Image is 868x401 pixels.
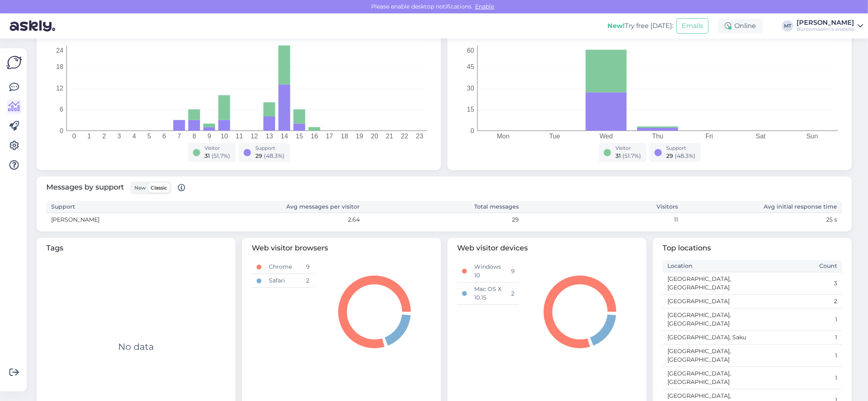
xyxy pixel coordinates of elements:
[221,133,228,140] tspan: 10
[264,274,301,288] td: Safari
[524,201,683,213] th: Visitors
[102,133,106,140] tspan: 2
[752,260,842,272] th: Count
[471,127,474,134] tspan: 0
[457,243,637,254] span: Web visitor devices
[296,133,303,140] tspan: 15
[117,133,121,140] tspan: 3
[341,133,348,140] tspan: 18
[524,213,683,227] td: 11
[663,243,842,254] span: Top locations
[600,133,613,140] tspan: Wed
[134,185,146,191] span: New
[467,47,474,54] tspan: 60
[752,308,842,331] td: 1
[806,133,818,140] tspan: Sun
[718,19,762,33] div: Online
[467,63,474,70] tspan: 45
[473,3,497,10] span: Enable
[676,18,708,34] button: Emails
[205,213,365,227] td: 2.64
[60,127,63,134] tspan: 0
[752,331,842,345] td: 1
[205,144,231,152] div: Visitor
[192,133,196,140] tspan: 8
[797,19,863,32] a: [PERSON_NAME]Büroomaailm's website
[151,185,167,191] span: Classic
[60,106,63,113] tspan: 6
[667,144,696,152] div: Support
[675,152,696,160] span: ( 48.3 %)
[365,201,524,213] th: Total messages
[56,85,63,92] tspan: 12
[46,213,205,227] td: [PERSON_NAME]
[467,85,474,92] tspan: 30
[118,340,154,354] div: No data
[616,144,641,152] div: Visitor
[469,282,506,305] td: Mac OS X 10.15
[469,260,506,282] td: Windows 10
[56,47,63,54] tspan: 24
[177,133,181,140] tspan: 7
[607,21,673,31] div: Try free [DATE]:
[683,213,842,227] td: 25 s
[663,260,752,272] th: Location
[212,152,231,160] span: ( 51.7 %)
[264,260,301,274] td: Chrome
[56,63,63,70] tspan: 18
[207,133,211,140] tspan: 9
[46,243,226,254] span: Tags
[467,106,474,113] tspan: 15
[706,133,713,140] tspan: Fri
[46,181,185,194] span: Messages by support
[236,133,243,140] tspan: 11
[416,133,423,140] tspan: 23
[607,22,625,30] b: New!
[752,367,842,389] td: 1
[683,201,842,213] th: Avg initial response time
[652,133,663,140] tspan: Thu
[507,282,519,305] td: 2
[752,345,842,367] td: 1
[663,308,752,331] td: [GEOGRAPHIC_DATA], [GEOGRAPHIC_DATA]
[782,20,793,32] div: MT
[365,213,524,227] td: 29
[256,144,285,152] div: Support
[205,201,365,213] th: Avg messages per visitor
[311,133,318,140] tspan: 16
[72,133,76,140] tspan: 0
[264,152,285,160] span: ( 48.3 %)
[549,133,560,140] tspan: Tue
[147,133,151,140] tspan: 5
[667,152,674,160] span: 29
[6,55,22,70] img: Askly Logo
[205,152,210,160] span: 31
[301,274,313,288] td: 2
[663,295,752,308] td: [GEOGRAPHIC_DATA]
[251,133,258,140] tspan: 12
[256,152,263,160] span: 29
[507,260,519,282] td: 9
[326,133,333,140] tspan: 17
[252,243,431,254] span: Web visitor browsers
[616,152,621,160] span: 31
[87,133,91,140] tspan: 1
[386,133,393,140] tspan: 21
[401,133,408,140] tspan: 22
[281,133,288,140] tspan: 14
[752,272,842,295] td: 3
[663,345,752,367] td: [GEOGRAPHIC_DATA], [GEOGRAPHIC_DATA]
[663,331,752,345] td: [GEOGRAPHIC_DATA], Saku
[46,201,205,213] th: Support
[497,133,510,140] tspan: Mon
[266,133,273,140] tspan: 13
[756,133,766,140] tspan: Sat
[623,152,641,160] span: ( 51.7 %)
[752,295,842,308] td: 2
[371,133,378,140] tspan: 20
[301,260,313,274] td: 9
[356,133,363,140] tspan: 19
[162,133,166,140] tspan: 6
[797,26,854,32] div: Büroomaailm's website
[663,367,752,389] td: [GEOGRAPHIC_DATA], [GEOGRAPHIC_DATA]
